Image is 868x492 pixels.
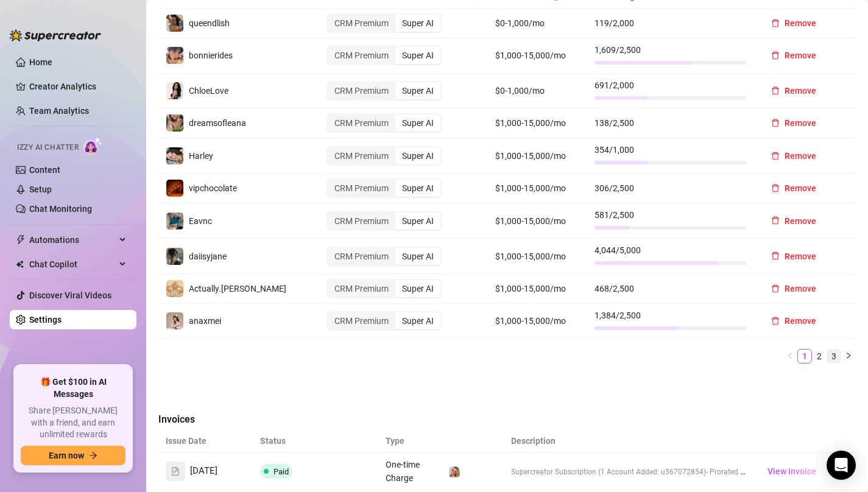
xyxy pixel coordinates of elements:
span: delete [771,19,780,27]
li: 1 [797,349,812,364]
span: delete [771,317,780,325]
a: Settings [29,315,62,325]
div: Super AI [395,147,440,164]
span: delete [771,51,780,60]
img: bonnierides [166,47,183,64]
button: right [841,349,856,364]
div: segmented control [326,247,442,266]
a: 1 [798,350,811,363]
button: Remove [761,311,826,331]
th: Issue Date [158,429,253,453]
button: Remove [761,113,826,133]
div: Super AI [395,114,440,132]
a: Chat Monitoring [29,204,92,214]
span: Remove [785,251,816,261]
td: $1,000-15,000/mo [488,108,587,138]
div: CRM Premium [328,280,395,297]
div: segmented control [326,113,442,133]
span: 354 / 1,000 [595,143,747,156]
button: Remove [761,13,826,33]
button: Remove [761,178,826,198]
img: logo-BBDzfeDw.svg [10,29,101,41]
span: Remove [785,151,816,161]
img: queendlish [166,15,183,32]
a: 2 [813,350,826,363]
div: segmented control [326,311,442,331]
span: 4,044 / 5,000 [595,244,747,257]
span: Actually.[PERSON_NAME] [189,284,286,293]
span: Eavnc [189,216,212,226]
div: segmented control [326,46,442,65]
span: Remove [785,118,816,128]
span: Supercreator Subscription (1 Account Added: u367072854) [511,468,706,476]
span: arrow-right [89,451,97,460]
button: Remove [761,279,826,298]
div: CRM Premium [328,180,395,197]
td: $1,000-15,000/mo [488,174,587,203]
span: delete [771,251,780,260]
div: segmented control [326,13,442,33]
span: Remove [785,216,816,226]
span: 1,609 / 2,500 [595,43,747,57]
td: $1,000-15,000/mo [488,138,587,174]
a: Home [29,57,52,67]
span: left [786,352,794,359]
span: dreamsofleana [189,118,246,128]
button: Remove [761,247,826,266]
a: Setup [29,184,52,194]
div: segmented control [326,178,442,198]
td: $1,000-15,000/mo [488,203,587,239]
button: Remove [761,81,826,100]
span: [DATE] [190,464,217,479]
img: AI Chatter [83,137,102,155]
li: Previous Page [783,349,797,364]
span: Remove [785,284,816,293]
span: Remove [785,86,816,96]
a: 3 [827,350,841,363]
span: thunderbolt [16,235,26,245]
span: anaxmei [189,316,221,326]
img: Chat Copilot [16,260,24,269]
span: 138 / 2,500 [595,116,747,130]
div: CRM Premium [328,114,395,132]
span: Share [PERSON_NAME] with a friend, and earn unlimited rewards [21,405,125,441]
span: daiisyjane [189,251,227,261]
span: bonnierides [189,51,233,60]
div: CRM Premium [328,248,395,265]
span: vipchocolate [189,183,237,193]
span: Remove [785,18,816,28]
div: segmented control [326,279,442,298]
span: delete [771,86,780,95]
button: left [783,349,797,364]
span: file-text [171,467,180,476]
span: Invoices [158,412,363,427]
div: Super AI [395,280,440,297]
div: CRM Premium [328,147,395,164]
span: Paid [273,467,289,476]
div: Super AI [395,248,440,265]
td: $0-1,000/mo [488,9,587,38]
img: ChloeLove [166,82,183,99]
span: Chat Copilot [29,255,116,274]
img: daiisyjane [166,248,183,265]
li: 2 [812,349,827,364]
div: CRM Premium [328,312,395,329]
button: Remove [761,211,826,231]
span: ChloeLove [189,86,228,96]
img: Harley [166,147,183,164]
div: Super AI [395,47,440,64]
td: $1,000-15,000/mo [488,38,587,74]
a: Content [29,165,60,175]
div: segmented control [326,211,442,231]
div: segmented control [326,146,442,166]
td: $1,000-15,000/mo [488,304,587,339]
div: Super AI [395,82,440,99]
li: Next Page [841,349,856,364]
div: CRM Premium [328,82,395,99]
span: View Invoice [767,465,816,478]
div: CRM Premium [328,47,395,64]
img: Cara [449,466,460,477]
span: Remove [785,51,816,60]
span: delete [771,152,780,160]
span: 581 / 2,500 [595,208,747,222]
